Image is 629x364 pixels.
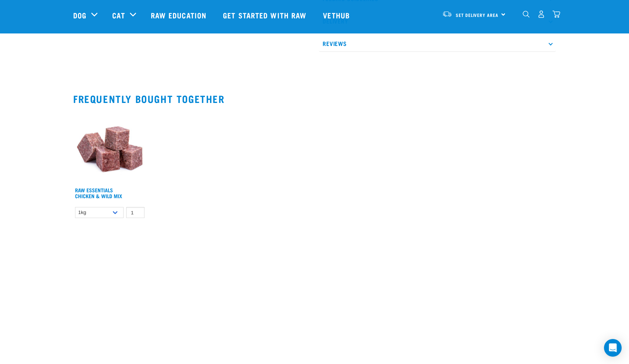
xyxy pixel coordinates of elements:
p: Reviews [319,35,556,52]
span: Set Delivery Area [456,14,498,16]
a: Dog [73,10,86,21]
a: Raw Essentials Chicken & Wild Mix [75,189,122,197]
img: home-icon-1@2x.png [523,11,530,18]
a: Get started with Raw [216,0,316,30]
a: Raw Education [143,0,216,30]
img: Pile Of Cubed Chicken Wild Meat Mix [73,110,146,183]
h2: Frequently bought together [73,93,556,104]
a: Vethub [316,0,359,30]
a: Cat [112,10,125,21]
input: 1 [126,207,145,218]
div: Open Intercom Messenger [604,339,622,357]
img: home-icon@2x.png [552,10,560,18]
img: user.png [537,10,545,18]
img: van-moving.png [442,11,452,17]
